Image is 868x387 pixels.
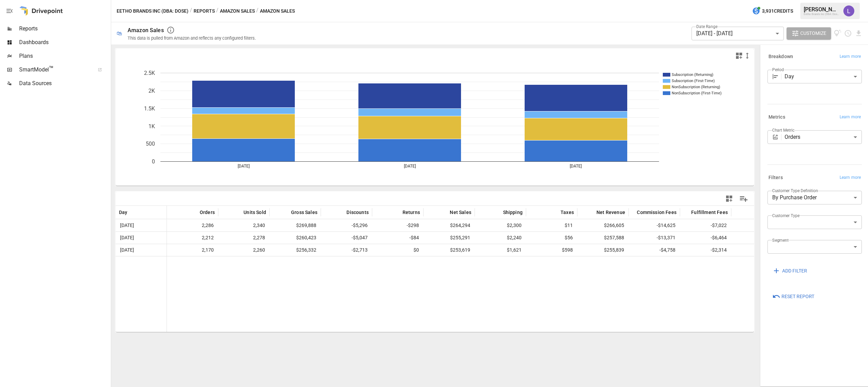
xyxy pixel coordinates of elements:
div: By Purchase Order [767,191,862,204]
span: Shipping [503,209,523,216]
text: 2.5K [144,70,155,76]
text: 0 [152,158,155,165]
span: SmartModel [19,66,90,74]
button: Amazon Sales [220,7,255,15]
span: $266,605 [603,219,625,231]
div: This data is pulled from Amazon and reflects any configured filters. [128,36,256,41]
text: [DATE] [404,164,416,169]
span: 2,340 [252,219,266,231]
text: NonSubscription (Returning) [672,85,720,89]
h6: Metrics [768,114,785,121]
span: $257,588 [603,232,625,244]
span: -$2,713 [351,244,369,256]
img: Lindsay North [843,5,854,16]
span: Fulfillment Fees [691,209,728,216]
span: -$5,296 [351,219,369,231]
div: Eetho Brands Inc (DBA: Dose) [804,13,839,16]
button: Reset Report [767,291,819,303]
span: $598 [561,244,574,256]
div: [PERSON_NAME] [804,6,839,13]
span: [DATE] [119,219,135,231]
label: Customer Type Definition [772,188,818,193]
div: / [216,7,219,15]
span: -$2,314 [710,244,728,256]
button: Reports [194,7,215,15]
span: $1,621 [506,244,523,256]
span: Customize [800,29,826,38]
button: View documentation [834,27,842,40]
text: 500 [146,141,155,147]
span: Taxes [561,209,574,216]
label: Customer Type [772,213,800,218]
label: Segment [772,237,788,243]
span: $260,423 [295,232,317,244]
span: 2,260 [252,244,266,256]
button: Download report [855,29,863,37]
svg: A chart. [116,63,755,186]
span: -$5,047 [351,232,369,244]
span: -$298 [406,219,420,231]
span: Learn more [840,53,861,60]
span: [DATE] [119,232,135,244]
span: 2,170 [201,244,215,256]
span: $2,300 [506,219,523,231]
text: 2K [148,88,155,94]
span: Learn more [840,114,861,121]
div: Day [785,70,862,83]
span: $255,291 [449,232,471,244]
span: Commission Fees [637,209,676,216]
h6: Filters [768,174,783,182]
span: Orders [200,209,215,216]
span: Data Sources [19,79,109,88]
label: Date Range [696,24,718,29]
span: ADD FILTER [782,267,807,275]
text: [DATE] [570,164,582,169]
text: 1.5K [144,105,155,112]
span: 2,278 [252,232,266,244]
span: $264,294 [449,219,471,231]
text: Subscription (Returning) [672,72,713,77]
span: ™ [49,65,54,73]
span: Net Sales [450,209,471,216]
span: Dashboards [19,38,109,46]
span: Reports [19,25,109,33]
span: [DATE] [119,244,135,256]
label: Period [772,67,784,72]
span: $11 [564,219,574,231]
h6: Breakdown [768,53,793,61]
span: $253,619 [449,244,471,256]
div: / [256,7,259,15]
span: Plans [19,52,109,60]
span: $2,240 [506,232,523,244]
span: Discounts [346,209,369,216]
span: $255,839 [603,244,625,256]
span: Gross Sales [291,209,317,216]
span: 3,931 Credits [762,7,793,15]
text: NonSubscription (First-Time) [672,91,722,95]
span: Units Sold [244,209,266,216]
span: -$13,371 [656,232,676,244]
button: Customize [787,27,831,40]
text: 1K [148,123,155,130]
span: -$14,625 [656,219,676,231]
text: Subscription (First-Time) [672,79,715,83]
label: Chart Metric [772,127,794,133]
span: -$7,022 [710,219,728,231]
div: / [190,7,192,15]
span: -$6,464 [710,232,728,244]
button: ADD FILTER [767,265,812,277]
span: $56 [564,232,574,244]
span: Learn more [840,174,861,181]
button: Schedule report [844,29,852,37]
span: -$4,758 [658,244,676,256]
button: Manage Columns [736,191,751,206]
span: $0 [412,244,420,256]
span: $256,332 [295,244,317,256]
span: 2,286 [201,219,215,231]
span: Day [119,209,128,216]
div: Amazon Sales [128,27,164,34]
button: Eetho Brands Inc (DBA: Dose) [117,7,188,15]
div: Orders [785,130,862,144]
